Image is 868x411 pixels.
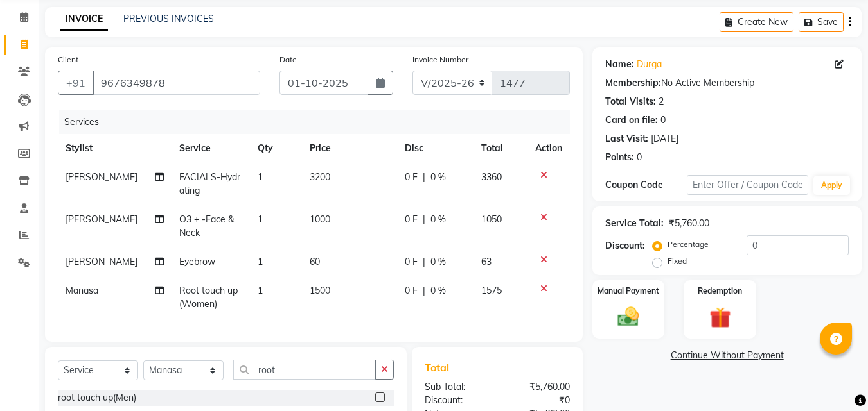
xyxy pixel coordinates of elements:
[179,214,234,239] span: O3 + -Face & Neck
[258,285,263,296] span: 1
[605,151,634,164] div: Points:
[59,110,580,134] div: Services
[660,113,666,127] div: 0
[250,134,302,163] th: Qty
[179,171,240,196] span: FACIALS-Hydrating
[423,171,425,184] span: |
[481,285,502,296] span: 1575
[66,285,98,296] span: Manasa
[423,255,425,269] span: |
[172,134,250,163] th: Service
[66,256,137,267] span: [PERSON_NAME]
[430,255,446,269] span: 0 %
[605,113,658,127] div: Card on file:
[527,134,570,163] th: Action
[405,255,418,269] span: 0 F
[93,71,260,95] input: Search by Name/Mobile/Email/Code
[310,256,320,267] span: 60
[668,239,709,250] label: Percentage
[279,54,297,65] label: Date
[687,175,808,195] input: Enter Offer / Coupon Code
[703,305,738,331] img: _gift.svg
[60,8,108,31] a: INVOICE
[58,391,136,405] div: root touch up(Men)
[605,239,645,253] div: Discount:
[179,285,238,310] span: Root touch up (Women)
[668,255,687,267] label: Fixed
[497,394,580,407] div: ₹0
[430,171,446,184] span: 0 %
[481,171,502,183] span: 3360
[813,176,850,195] button: Apply
[123,13,214,24] a: PREVIOUS INVOICES
[405,284,418,298] span: 0 F
[405,171,418,184] span: 0 F
[310,171,330,183] span: 3200
[497,380,580,394] div: ₹5,760.00
[605,95,656,108] div: Total Visits:
[58,54,78,65] label: Client
[423,284,425,298] span: |
[258,171,263,183] span: 1
[258,214,263,225] span: 1
[425,361,454,374] span: Total
[637,151,642,164] div: 0
[302,134,397,163] th: Price
[611,305,646,329] img: _cash.svg
[66,214,137,225] span: [PERSON_NAME]
[66,171,137,183] span: [PERSON_NAME]
[595,349,859,362] a: Continue Without Payment
[605,58,634,71] div: Name:
[415,394,497,407] div: Discount:
[605,76,849,90] div: No Active Membership
[481,214,502,225] span: 1050
[799,12,844,32] button: Save
[397,134,474,163] th: Disc
[659,95,664,108] div: 2
[58,134,172,163] th: Stylist
[698,285,742,297] label: Redemption
[423,213,425,226] span: |
[412,54,468,65] label: Invoice Number
[415,380,497,394] div: Sub Total:
[669,217,709,230] div: ₹5,760.00
[258,256,263,267] span: 1
[598,285,659,297] label: Manual Payment
[605,217,664,230] div: Service Total:
[720,12,793,32] button: Create New
[651,132,678,146] div: [DATE]
[405,213,418,226] span: 0 F
[605,178,686,192] div: Coupon Code
[481,256,492,267] span: 63
[233,360,376,380] input: Search or Scan
[58,71,94,95] button: +91
[430,284,446,298] span: 0 %
[474,134,528,163] th: Total
[310,285,330,296] span: 1500
[605,132,648,146] div: Last Visit:
[605,76,661,90] div: Membership:
[637,58,662,71] a: Durga
[179,256,215,267] span: Eyebrow
[430,213,446,226] span: 0 %
[310,214,330,225] span: 1000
